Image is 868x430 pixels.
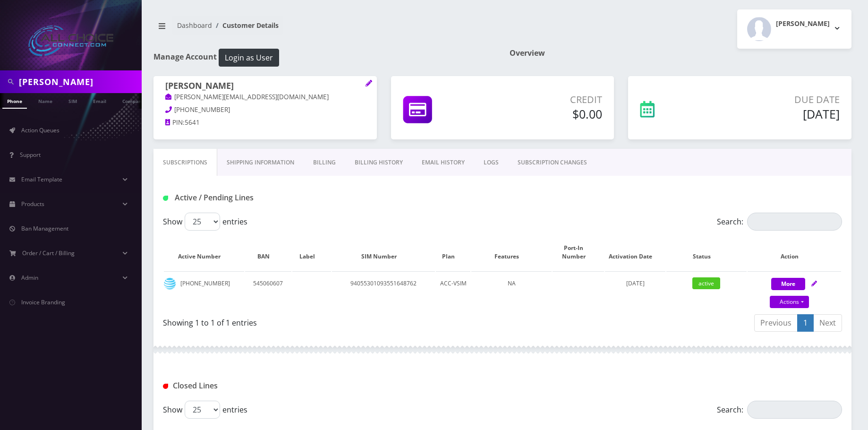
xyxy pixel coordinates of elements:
h1: Active / Pending Lines [163,193,380,202]
select: Showentries [185,213,220,231]
td: 94055301093551648762 [332,271,435,310]
p: Credit [492,93,602,107]
th: BAN: activate to sort column ascending [245,234,291,270]
span: Support [20,151,41,159]
a: 1 [797,314,814,332]
a: Email [88,93,111,108]
a: SIM [64,93,82,108]
td: NA [471,271,552,310]
h1: [PERSON_NAME] [165,81,365,92]
th: Label: activate to sort column ascending [292,234,331,270]
a: [PERSON_NAME][EMAIL_ADDRESS][DOMAIN_NAME] [165,93,329,102]
a: PIN: [165,118,185,128]
input: Search in Company [19,73,139,91]
span: Invoice Branding [21,298,65,306]
nav: breadcrumb [153,16,495,43]
select: Showentries [185,401,220,419]
img: at&t.png [164,278,176,290]
a: Login as User [217,52,279,62]
a: SUBSCRIPTION CHANGES [508,149,596,176]
label: Show entries [163,401,247,419]
div: Showing 1 to 1 of 1 entries [163,313,495,328]
span: 5641 [185,118,200,127]
a: Next [813,314,842,332]
a: Name [34,93,57,108]
a: Dashboard [177,21,212,30]
a: Subscriptions [153,149,217,176]
label: Search: [717,213,842,231]
label: Show entries [163,213,247,231]
a: Previous [754,314,798,332]
button: More [771,278,805,290]
span: Email Template [21,175,62,183]
a: Billing History [345,149,412,176]
a: EMAIL HISTORY [412,149,474,176]
h2: [PERSON_NAME] [776,20,830,28]
th: Status: activate to sort column ascending [666,234,747,270]
input: Search: [747,401,842,419]
span: [DATE] [626,279,645,287]
span: [PHONE_NUMBER] [174,105,230,114]
button: [PERSON_NAME] [737,9,851,49]
th: Action: activate to sort column ascending [748,234,841,270]
img: Active / Pending Lines [163,196,168,201]
span: Action Queues [21,126,60,134]
img: Closed Lines [163,384,168,389]
li: Customer Details [212,20,279,30]
span: Products [21,200,44,208]
th: Features: activate to sort column ascending [471,234,552,270]
span: Admin [21,274,38,282]
th: Active Number: activate to sort column ascending [164,234,244,270]
a: Shipping Information [217,149,304,176]
label: Search: [717,401,842,419]
a: Company [118,93,149,108]
td: [PHONE_NUMBER] [164,271,244,310]
img: All Choice Connect [28,26,113,56]
input: Search: [747,213,842,231]
a: LOGS [474,149,508,176]
h1: Overview [510,49,851,58]
a: Phone [2,93,27,109]
span: Order / Cart / Billing [22,249,75,257]
button: Login as User [219,49,279,67]
h5: $0.00 [492,107,602,121]
h5: [DATE] [711,107,840,121]
p: Due Date [711,93,840,107]
th: Activation Date: activate to sort column ascending [605,234,665,270]
td: ACC-VSIM [436,271,470,310]
a: Billing [304,149,345,176]
th: Plan: activate to sort column ascending [436,234,470,270]
th: SIM Number: activate to sort column ascending [332,234,435,270]
a: Actions [770,296,809,308]
span: active [692,277,720,289]
td: 545060607 [245,271,291,310]
span: Ban Management [21,224,68,232]
h1: Manage Account [153,49,495,67]
h1: Closed Lines [163,381,380,390]
th: Port-In Number: activate to sort column ascending [553,234,604,270]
